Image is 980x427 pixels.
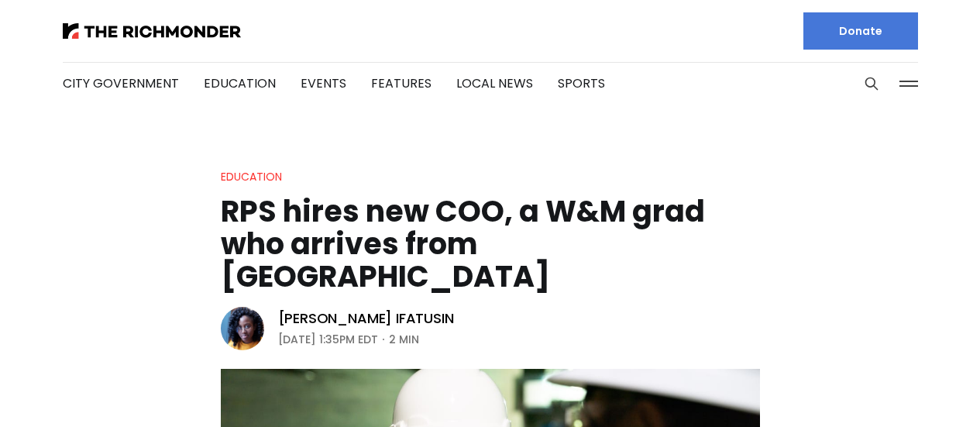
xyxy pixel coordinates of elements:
span: 2 min [389,330,419,349]
button: Search this site [860,72,883,95]
a: Features [371,74,432,92]
a: [PERSON_NAME] Ifatusin [278,309,454,328]
h1: RPS hires new COO, a W&M grad who arrives from [GEOGRAPHIC_DATA] [221,195,760,293]
img: The Richmonder [63,23,241,39]
img: Victoria A. Ifatusin [221,307,264,350]
a: Local News [456,74,533,92]
a: City Government [63,74,179,92]
iframe: portal-trigger [849,351,980,427]
a: Education [204,74,276,92]
time: [DATE] 1:35PM EDT [278,330,378,349]
a: Events [301,74,346,92]
a: Education [221,169,282,184]
a: Donate [803,12,918,50]
a: Sports [558,74,605,92]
